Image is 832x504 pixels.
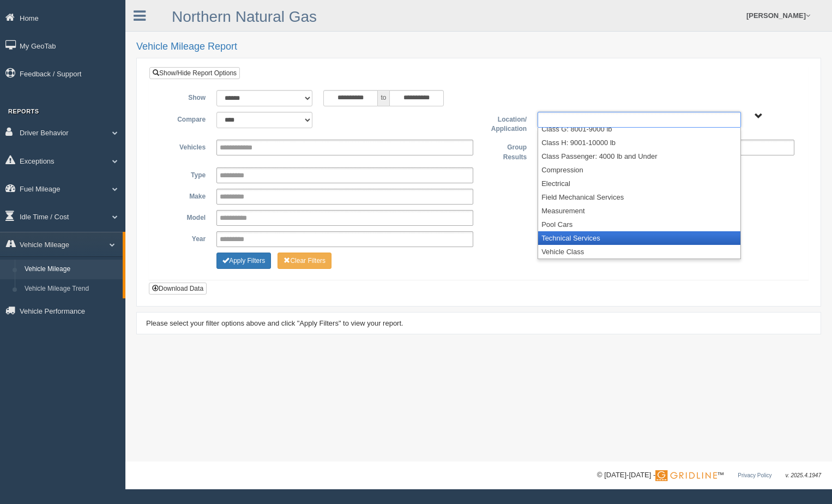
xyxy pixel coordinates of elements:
li: Electrical [538,177,740,190]
span: to [378,90,389,106]
li: Class Passenger: 4000 lb and Under [538,149,740,163]
li: Vehicle Class [538,245,740,259]
label: Group Results [479,140,532,162]
li: Technical Services [538,231,740,245]
li: Compression [538,163,740,177]
span: Please select your filter options above and click "Apply Filters" to view your report. [146,319,403,327]
span: v. 2025.4.1947 [786,472,821,478]
li: Field Mechanical Services [538,190,740,204]
div: © [DATE]-[DATE] - ™ [597,470,821,481]
li: Class G: 8001-9000 lb [538,122,740,136]
button: Change Filter Options [278,253,331,269]
label: Make [158,189,211,202]
button: Change Filter Options [216,253,271,269]
a: Vehicle Mileage Trend [20,279,123,299]
a: Show/Hide Report Options [149,67,240,79]
li: Pool Cars [538,218,740,231]
label: Type [158,167,211,181]
a: Vehicle Mileage [20,260,123,279]
label: Location/ Application [479,112,532,134]
a: Privacy Policy [738,472,771,478]
label: Show [158,90,211,103]
label: Year [158,231,211,244]
label: Compare [158,112,211,125]
a: Northern Natural Gas [172,8,317,25]
label: Model [158,210,211,223]
label: Vehicles [158,140,211,153]
button: Download Data [149,283,207,295]
li: Class H: 9001-10000 lb [538,136,740,149]
img: Gridline [655,470,717,481]
li: Measurement [538,204,740,218]
h2: Vehicle Mileage Report [136,41,821,52]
